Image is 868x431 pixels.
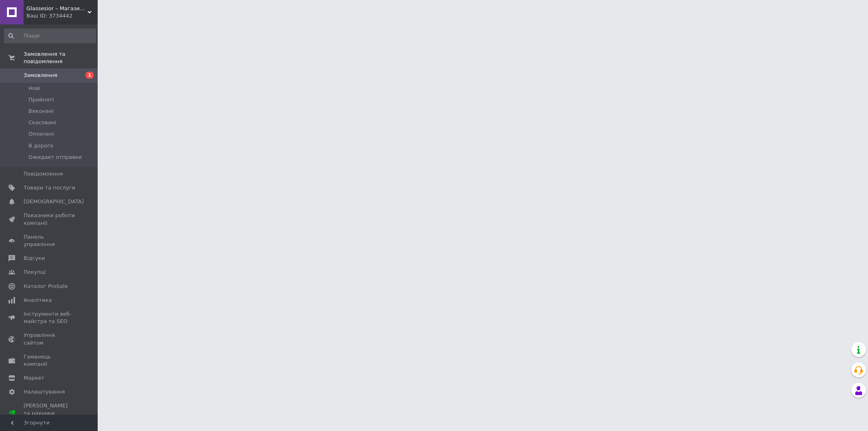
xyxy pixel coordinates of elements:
input: Пошук [4,29,96,43]
span: Відгуки [24,255,45,262]
span: [DEMOGRAPHIC_DATA] [24,198,84,205]
span: Аналітика [24,297,52,304]
span: Нові [28,85,40,92]
span: Повідомлення [24,170,63,178]
span: Товари та послуги [24,184,75,191]
span: [PERSON_NAME] та рахунки [24,402,75,424]
span: Панель управління [24,233,75,248]
span: 1 [85,72,94,79]
span: Ожидает отправки [28,154,82,161]
span: Гаманець компанії [24,353,75,368]
span: Замовлення та повідомлення [24,51,98,65]
span: Замовлення [24,72,57,79]
span: Маркет [24,374,44,382]
span: В дороге [28,142,53,150]
div: Ваш ID: 3734442 [26,12,98,20]
span: Виконані [28,108,54,115]
span: Каталог ProSale [24,283,68,290]
span: Glassesior – Магазин оптики [26,5,87,12]
span: Налаштування [24,388,65,396]
span: Управління сайтом [24,332,75,346]
span: Показники роботи компанії [24,212,75,226]
span: Покупці [24,268,46,276]
span: Оплачені [28,130,54,138]
span: Інструменти веб-майстра та SEO [24,310,75,325]
span: Прийняті [28,96,54,103]
span: Скасовані [28,119,56,126]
